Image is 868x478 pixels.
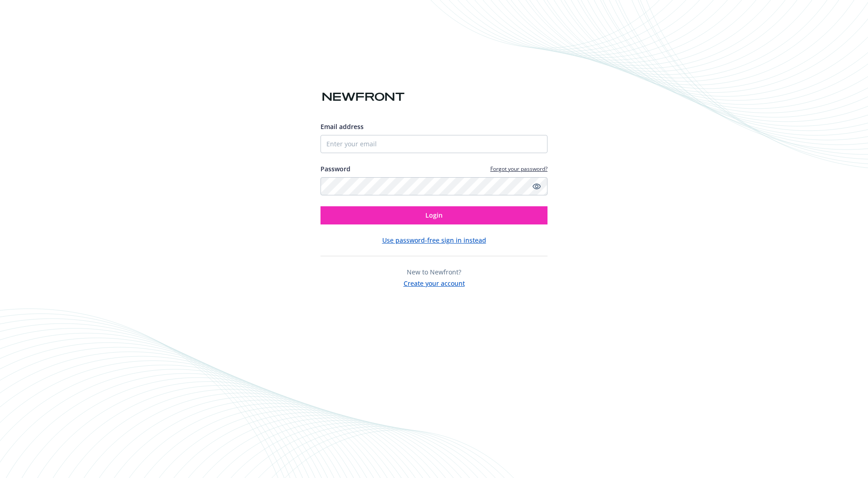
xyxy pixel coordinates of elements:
[321,164,350,174] label: Password
[407,268,461,276] span: New to Newfront?
[321,206,547,224] button: Login
[321,135,547,153] input: Enter your email
[382,235,486,245] button: Use password-free sign in instead
[404,277,465,288] button: Create your account
[321,122,364,131] span: Email address
[321,89,406,105] img: Newfront logo
[425,211,443,219] span: Login
[531,181,542,192] a: Show password
[321,177,547,195] input: Enter your password
[490,165,547,173] a: Forgot your password?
